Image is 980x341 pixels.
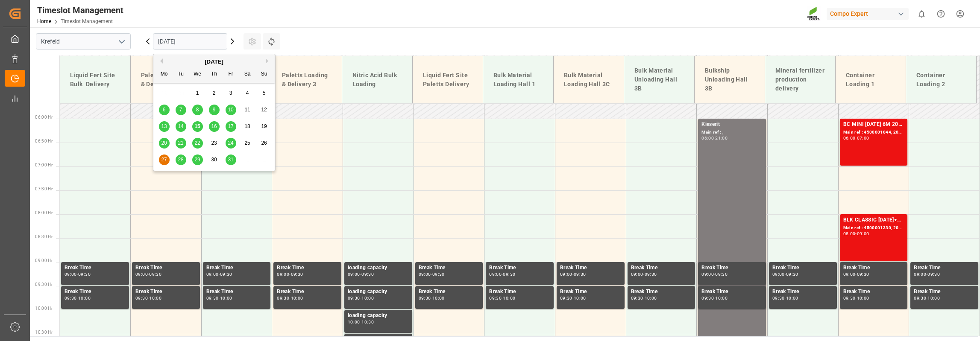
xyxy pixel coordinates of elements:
[277,272,289,276] div: 09:00
[77,296,78,300] div: -
[843,272,856,276] div: 09:00
[244,140,250,146] span: 25
[349,67,405,92] div: Nitric Acid Bulk Loading
[503,296,515,300] div: 10:00
[206,272,219,276] div: 09:00
[226,154,236,165] div: Choose Friday, October 31st, 2025
[153,58,275,66] div: [DATE]
[914,264,975,272] div: Break Time
[259,69,270,80] div: Su
[827,8,909,20] div: Compo Expert
[149,272,161,276] div: 09:30
[701,136,714,140] div: 06:00
[228,107,233,113] span: 10
[348,312,409,320] div: loading capacity
[431,296,432,300] div: -
[489,272,502,276] div: 09:00
[843,288,904,296] div: Break Time
[772,272,785,276] div: 09:00
[843,232,856,236] div: 08:00
[772,264,833,272] div: Break Time
[196,90,199,96] span: 1
[196,107,199,113] span: 8
[348,288,409,296] div: loading capacity
[701,63,758,96] div: Bulkship Unloading Hall 3B
[361,320,374,324] div: 10:30
[348,320,360,324] div: 10:00
[857,272,869,276] div: 09:30
[148,296,149,300] div: -
[192,138,203,149] div: Choose Wednesday, October 22nd, 2025
[194,140,200,146] span: 22
[228,157,233,163] span: 31
[115,35,128,48] button: open menu
[244,123,250,129] span: 18
[220,272,232,276] div: 09:30
[178,140,183,146] span: 21
[159,138,170,149] div: Choose Monday, October 20th, 2025
[228,140,233,146] span: 24
[807,6,821,21] img: Screenshot%202023-09-29%20at%2010.02.21.png_1712312052.png
[701,120,763,129] div: Kieserit
[715,136,728,140] div: 21:00
[65,296,77,300] div: 09:30
[913,67,969,92] div: Container Loading 2
[242,121,253,132] div: Choose Saturday, October 18th, 2025
[261,107,267,113] span: 12
[65,288,126,296] div: Break Time
[159,121,170,132] div: Choose Monday, October 13th, 2025
[35,258,53,263] span: 09:00 Hr
[220,296,232,300] div: 10:00
[158,58,163,64] button: Previous Month
[360,272,361,276] div: -
[65,264,126,272] div: Break Time
[289,272,290,276] div: -
[242,138,253,149] div: Choose Saturday, October 25th, 2025
[914,296,926,300] div: 09:30
[209,69,220,80] div: Th
[35,234,53,239] span: 08:30 Hr
[279,67,335,92] div: Paletts Loading & Delivery 3
[135,296,148,300] div: 09:30
[855,272,857,276] div: -
[855,232,857,236] div: -
[827,6,912,22] button: Compo Expert
[701,129,763,136] div: Main ref : ,
[211,140,217,146] span: 23
[503,272,515,276] div: 09:30
[772,288,833,296] div: Break Time
[209,154,220,165] div: Choose Thursday, October 30th, 2025
[572,296,574,300] div: -
[209,138,220,149] div: Choose Thursday, October 23rd, 2025
[211,123,217,129] span: 16
[259,105,270,115] div: Choose Sunday, October 12th, 2025
[135,264,197,272] div: Break Time
[192,121,203,132] div: Choose Wednesday, October 15th, 2025
[67,67,123,92] div: Liquid Fert Site Bulk Delivery
[912,4,931,23] button: show 0 new notifications
[701,264,763,272] div: Break Time
[348,264,409,272] div: loading capacity
[714,272,715,276] div: -
[176,138,186,149] div: Choose Tuesday, October 21st, 2025
[211,157,217,163] span: 30
[361,272,374,276] div: 09:30
[560,288,621,296] div: Break Time
[857,136,869,140] div: 07:00
[161,157,167,163] span: 27
[242,88,253,99] div: Choose Saturday, October 4th, 2025
[926,272,927,276] div: -
[786,296,798,300] div: 10:00
[489,264,550,272] div: Break Time
[857,296,869,300] div: 10:00
[714,136,715,140] div: -
[348,296,360,300] div: 09:30
[277,264,338,272] div: Break Time
[631,288,692,296] div: Break Time
[927,296,940,300] div: 10:00
[194,157,200,163] span: 29
[259,121,270,132] div: Choose Sunday, October 19th, 2025
[219,296,220,300] div: -
[77,272,78,276] div: -
[35,282,53,287] span: 09:30 Hr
